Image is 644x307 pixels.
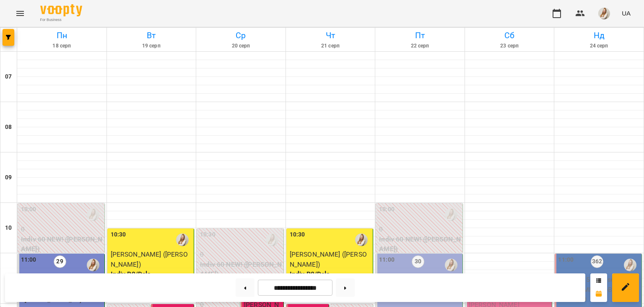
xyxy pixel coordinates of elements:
[87,259,99,271] img: Адамович Вікторія
[21,205,36,214] label: 10:00
[287,29,374,42] h6: Чт
[21,224,103,234] p: 0
[200,249,282,260] p: 0
[379,255,395,265] label: 11:00
[466,29,553,42] h6: Сб
[379,205,395,214] label: 10:00
[558,255,574,265] label: 11:00
[200,260,282,279] p: Indiv 60 NEW! ([PERSON_NAME])
[87,208,99,221] img: Адамович Вікторія
[108,42,195,50] h6: 19 серп
[5,173,12,182] h6: 09
[598,8,610,19] img: db46d55e6fdf8c79d257263fe8ff9f52.jpeg
[18,42,105,50] h6: 18 серп
[379,234,461,254] p: Indiv 60 NEW! ([PERSON_NAME])
[266,234,278,246] img: Адамович Вікторія
[176,234,189,246] img: Адамович Вікторія
[377,42,463,50] h6: 22 серп
[108,29,195,42] h6: Вт
[290,230,305,239] label: 10:30
[21,234,103,254] p: Indiv 60 NEW! ([PERSON_NAME])
[618,5,634,21] button: UA
[287,42,374,50] h6: 21 серп
[40,17,82,23] span: For Business
[54,255,66,268] label: 29
[200,230,216,239] label: 10:30
[111,250,188,268] span: [PERSON_NAME] ([PERSON_NAME])
[197,42,284,50] h6: 20 серп
[377,29,463,42] h6: Пт
[290,250,367,268] span: [PERSON_NAME] ([PERSON_NAME])
[556,29,642,42] h6: Нд
[412,255,424,268] label: 30
[355,234,368,246] img: Адамович Вікторія
[10,3,30,24] button: Menu
[466,42,553,50] h6: 23 серп
[556,42,642,50] h6: 24 серп
[622,9,631,18] span: UA
[111,230,126,239] label: 10:30
[379,224,461,234] p: 0
[5,72,12,81] h6: 07
[5,223,12,233] h6: 10
[197,29,284,42] h6: Ср
[591,255,603,268] label: 362
[21,255,36,265] label: 11:00
[445,259,457,271] img: Адамович Вікторія
[18,29,105,42] h6: Пн
[40,4,82,16] img: Voopty Logo
[445,208,457,221] img: Адамович Вікторія
[5,123,12,132] h6: 08
[624,259,636,271] img: Адамович Вікторія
